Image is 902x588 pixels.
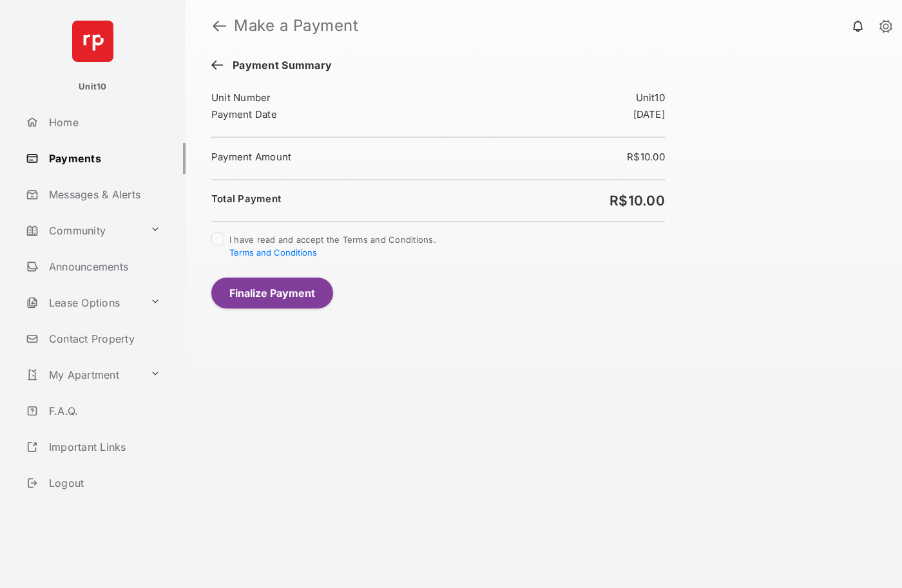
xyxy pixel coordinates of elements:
[211,278,333,308] button: Finalize Payment
[79,81,107,93] p: Unit10
[72,21,113,62] img: svg+xml;base64,PHN2ZyB4bWxucz0iaHR0cDovL3d3dy53My5vcmcvMjAwMC9zdmciIHdpZHRoPSI2NCIgaGVpZ2h0PSI2NC...
[21,143,186,174] a: Payments
[229,247,317,258] button: I have read and accept the Terms and Conditions.
[21,432,166,462] a: Important Links
[21,287,145,318] a: Lease Options
[21,215,145,246] a: Community
[21,395,186,426] a: F.A.Q.
[21,468,186,498] a: Logout
[21,251,186,282] a: Announcements
[234,18,358,33] strong: Make a Payment
[21,323,186,354] a: Contact Property
[21,107,186,138] a: Home
[229,234,436,258] span: I have read and accept the Terms and Conditions.
[226,59,332,73] span: Payment Summary
[21,179,186,210] a: Messages & Alerts
[21,359,145,390] a: My Apartment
